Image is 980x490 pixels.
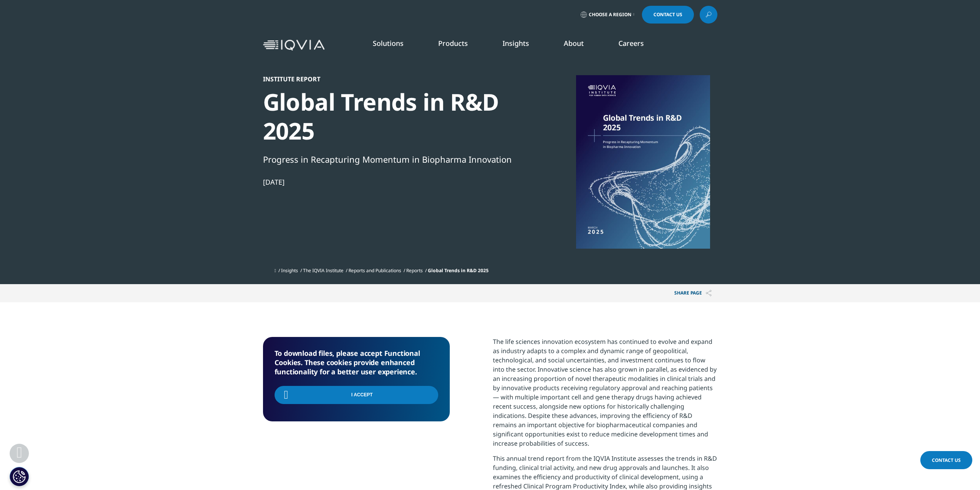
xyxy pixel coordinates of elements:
p: The life sciences innovation ecosystem has continued to evolve and expand as industry adapts to a... [493,337,717,454]
a: Solutions [373,39,404,48]
button: Share PAGEShare PAGE [668,284,717,302]
a: Reports [406,267,423,274]
span: Contact Us [932,457,961,463]
img: IQVIA Healthcare Information Technology and Pharma Clinical Research Company [263,40,325,51]
div: Progress in Recapturing Momentum in Biopharma Innovation [263,153,527,166]
input: I Accept [275,386,438,404]
div: Institute Report [263,75,527,83]
a: About [564,39,584,48]
a: Contact Us [642,6,694,24]
a: Insights [503,39,529,48]
a: The IQVIA Institute [303,267,343,274]
div: Global Trends in R&D 2025 [263,88,527,145]
a: Careers [618,39,644,48]
span: Choose a Region [589,12,632,18]
a: Insights [281,267,298,274]
div: [DATE] [263,177,527,187]
span: Contact Us [653,12,682,17]
h5: To download files, please accept Functional Cookies. These cookies provide enhanced functionality... [275,349,438,376]
nav: Primary [328,27,717,63]
a: Reports and Publications [348,267,401,274]
a: Contact Us [920,451,972,469]
span: Global Trends in R&D 2025 [428,267,489,274]
button: Cookies Settings [10,467,29,486]
a: Products [438,39,468,48]
img: Share PAGE [706,290,712,296]
p: Share PAGE [668,284,717,302]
